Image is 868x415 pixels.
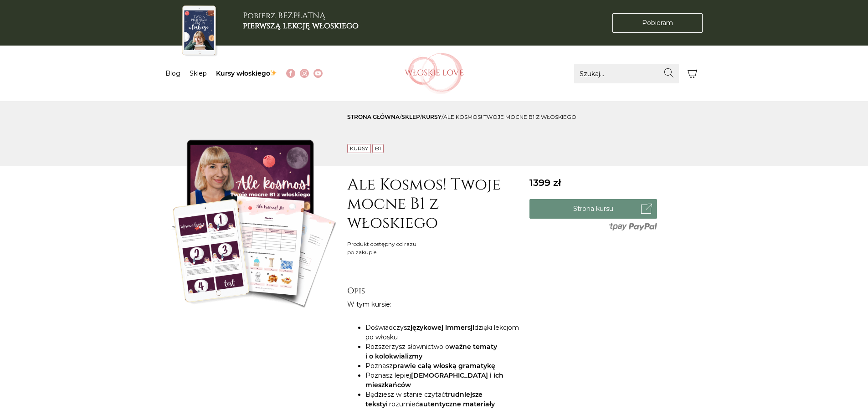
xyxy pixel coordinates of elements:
span: Pobieram [642,18,673,28]
li: Rozszerzysz słownictwo o [365,342,520,361]
h1: Ale Kosmos! Twoje mocne B1 z włoskiego [347,175,520,233]
li: Poznasz lepiej [365,371,520,390]
img: ✨ [270,70,277,76]
li: Poznasz [365,361,520,371]
a: sklep [401,113,420,120]
a: Strona kursu [529,199,657,219]
li: Doświadczysz dzięki lekcjom po włosku [365,323,520,342]
h2: Opis [347,286,520,296]
li: Będziesz w stanie czytać i rozumieć [365,390,520,409]
span: Ale Kosmos! Twoje mocne B1 z włoskiego [443,113,576,120]
p: W tym kursie: [347,300,520,309]
strong: autentyczne materiały [419,400,495,408]
b: pierwszą lekcję włoskiego [243,20,359,31]
strong: ważne tematy i o kolokwializmy [365,343,497,360]
input: Szukaj... [574,64,679,83]
strong: językowej immersji [411,323,474,332]
a: Kursy [422,113,442,120]
a: B1 [375,145,381,152]
h3: Pobierz BEZPŁATNĄ [243,11,359,31]
a: Pobieram [612,13,703,33]
img: Włoskielove [405,53,464,94]
span: 1399 [529,177,561,188]
strong: prawie całą włoską gramatykę [393,362,495,370]
a: Sklep [190,69,207,77]
a: Blog [165,69,180,77]
a: Strona główna [347,113,400,120]
strong: [DEMOGRAPHIC_DATA] i ich mieszkańców [365,371,503,389]
a: Kursy włoskiego [216,69,277,77]
div: Produkt dostępny od razu po zakupie! [347,240,416,256]
button: Koszyk [683,64,703,83]
strong: trudniejsze teksty [365,390,483,408]
span: / / / [347,113,576,120]
a: Kursy [350,145,368,152]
